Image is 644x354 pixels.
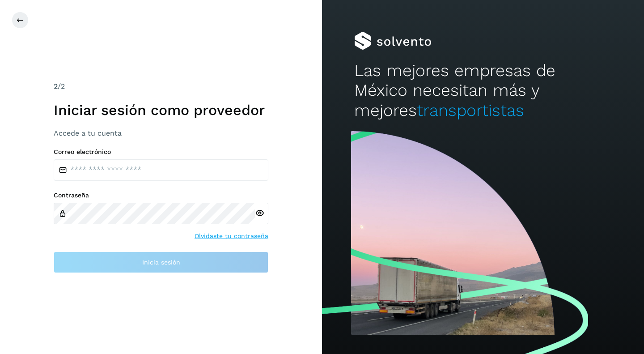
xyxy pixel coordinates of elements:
[54,148,268,156] label: Correo electrónico
[142,259,180,265] span: Inicia sesión
[354,61,612,120] h2: Las mejores empresas de México necesitan más y mejores
[54,102,268,119] h1: Iniciar sesión como proveedor
[195,231,268,241] a: Olvidaste tu contraseña
[54,192,268,199] label: Contraseña
[54,81,268,92] div: /2
[54,129,268,137] h3: Accede a tu cuenta
[54,252,268,273] button: Inicia sesión
[417,101,524,120] span: transportistas
[54,82,58,90] span: 2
